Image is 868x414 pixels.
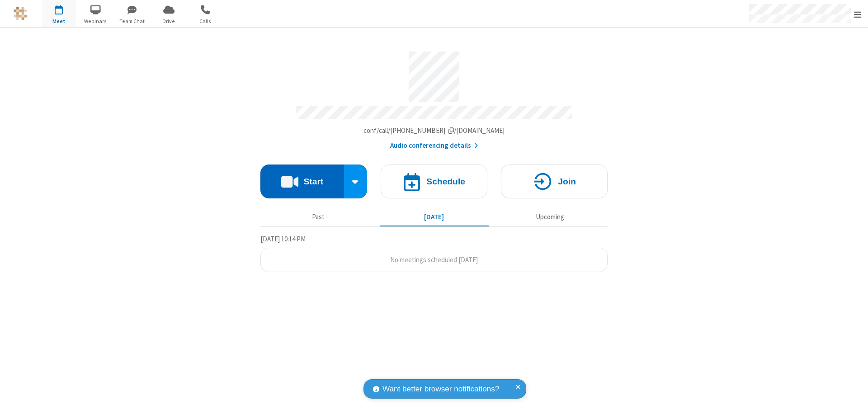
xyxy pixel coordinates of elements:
[115,17,149,25] span: Team Chat
[390,141,478,151] button: Audio conferencing details
[501,165,608,198] button: Join
[260,165,344,198] button: Start
[363,126,505,135] span: Copy my meeting room link
[260,235,306,243] span: [DATE] 10:14 PM
[344,165,368,198] div: Start conference options
[264,208,373,226] button: Past
[303,177,323,186] h4: Start
[382,383,499,395] span: Want better browser notifications?
[14,7,27,20] img: QA Selenium DO NOT DELETE OR CHANGE
[42,17,76,25] span: Meet
[260,234,608,273] section: Today's Meetings
[152,17,186,25] span: Drive
[380,208,489,226] button: [DATE]
[390,255,478,264] span: No meetings scheduled [DATE]
[363,126,505,136] button: Copy my meeting room linkCopy my meeting room link
[558,177,576,186] h4: Join
[260,45,608,151] section: Account details
[79,17,113,25] span: Webinars
[426,177,465,186] h4: Schedule
[381,165,487,198] button: Schedule
[189,17,222,25] span: Calls
[495,208,604,226] button: Upcoming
